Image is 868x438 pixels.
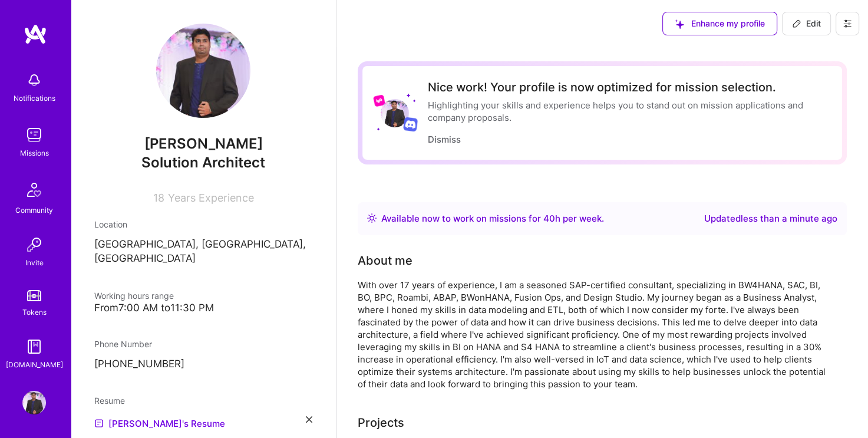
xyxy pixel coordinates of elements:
[94,416,225,430] a: [PERSON_NAME]'s Resume
[20,176,48,204] img: Community
[427,133,460,146] button: Dismiss
[306,416,312,423] i: icon Close
[6,358,63,371] div: [DOMAIN_NAME]
[792,18,821,29] span: Edit
[403,117,418,131] img: Discord logo
[22,391,46,414] img: User Avatar
[24,24,47,45] img: logo
[543,213,555,224] span: 40
[94,218,312,230] div: Location
[22,233,46,256] img: Invite
[156,24,250,118] img: User Avatar
[675,19,684,29] i: icon SuggestedTeams
[427,80,828,94] div: Nice work! Your profile is now optimized for mission selection.
[15,204,53,216] div: Community
[94,419,104,428] img: Resume
[22,306,47,318] div: Tokens
[94,291,174,301] span: Working hours range
[381,212,604,226] div: Available now to work on missions for h per week .
[22,68,46,92] img: bell
[358,414,404,432] div: Projects
[381,99,409,127] img: User Avatar
[22,335,46,358] img: guide book
[94,339,152,349] span: Phone Number
[358,252,412,269] div: About me
[27,290,41,301] img: tokens
[358,279,829,390] div: With over 17 years of experience, I am a seasoned SAP-certified consultant, specializing in BW4HA...
[25,256,44,269] div: Invite
[94,357,312,371] p: [PHONE_NUMBER]
[22,123,46,147] img: teamwork
[153,192,164,204] span: 18
[94,135,312,153] span: [PERSON_NAME]
[373,94,385,107] img: Lyft logo
[168,192,254,204] span: Years Experience
[704,212,837,226] div: Updated less than a minute ago
[675,18,765,29] span: Enhance my profile
[20,147,49,159] div: Missions
[94,238,312,266] p: [GEOGRAPHIC_DATA], [GEOGRAPHIC_DATA], [GEOGRAPHIC_DATA]
[141,154,265,171] span: Solution Architect
[367,213,377,223] img: Availability
[94,302,312,314] div: From 7:00 AM to 11:30 PM
[427,99,828,124] div: Highlighting your skills and experience helps you to stand out on mission applications and compan...
[94,396,125,406] span: Resume
[14,92,55,104] div: Notifications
